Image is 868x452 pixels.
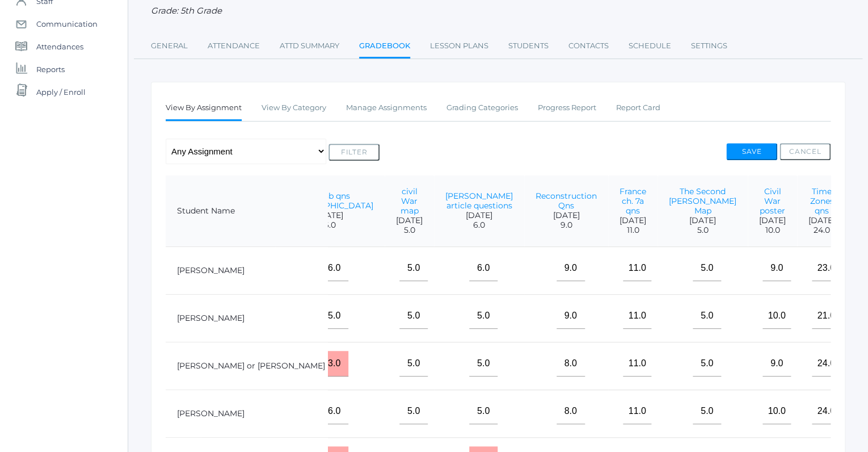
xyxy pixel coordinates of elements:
a: Gradebook [359,35,410,59]
a: Civil War poster [760,186,785,216]
a: [PERSON_NAME] [177,408,245,418]
a: Contacts [568,35,609,57]
a: Progress Report [538,97,596,119]
th: Student Name [166,175,328,247]
div: Grade: 5th Grade [151,5,845,18]
a: Attd Summary [280,35,339,57]
a: [PERSON_NAME] article questions [445,191,513,211]
a: Reconstruction Qns [536,191,597,211]
span: [DATE] [286,211,373,220]
span: Attendances [36,35,83,58]
a: Students [508,35,549,57]
a: The Second [PERSON_NAME] Map [669,186,736,216]
a: Lesson Plans [430,35,488,57]
span: [DATE] [396,216,423,225]
a: Grading Categories [446,97,518,119]
span: 6.0 [445,220,513,230]
a: [PERSON_NAME] or [PERSON_NAME] [177,361,325,371]
span: 5.0 [396,225,423,235]
span: [DATE] [759,216,786,225]
span: [DATE] [620,216,646,225]
a: Attendance [208,35,260,57]
span: 9.0 [536,220,597,230]
button: Filter [328,144,380,161]
span: Reports [36,58,65,81]
a: Manage Assignments [346,97,427,119]
a: [PERSON_NAME] [177,265,245,275]
button: Cancel [779,143,831,160]
a: [PERSON_NAME] [177,313,245,323]
a: View By Category [262,97,326,119]
span: 24.0 [808,225,835,235]
a: Schedule [629,35,671,57]
span: 10.0 [759,225,786,235]
span: [DATE] [669,216,736,225]
span: [DATE] [808,216,835,225]
span: [DATE] [536,211,597,220]
span: 6.0 [286,220,373,230]
span: 5.0 [669,225,736,235]
a: View By Assignment [166,97,242,121]
span: Apply / Enroll [36,81,86,103]
span: [DATE] [445,211,513,220]
button: Save [726,143,777,160]
a: General [151,35,188,57]
a: Report Card [616,97,660,119]
a: Time Zones qns [810,186,834,216]
span: Communication [36,12,98,35]
span: 11.0 [620,225,646,235]
a: Settings [691,35,727,57]
a: civil War map [401,186,419,216]
a: France ch. 7a qns [620,186,646,216]
a: ch. 3b qns [GEOGRAPHIC_DATA] [286,191,373,211]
